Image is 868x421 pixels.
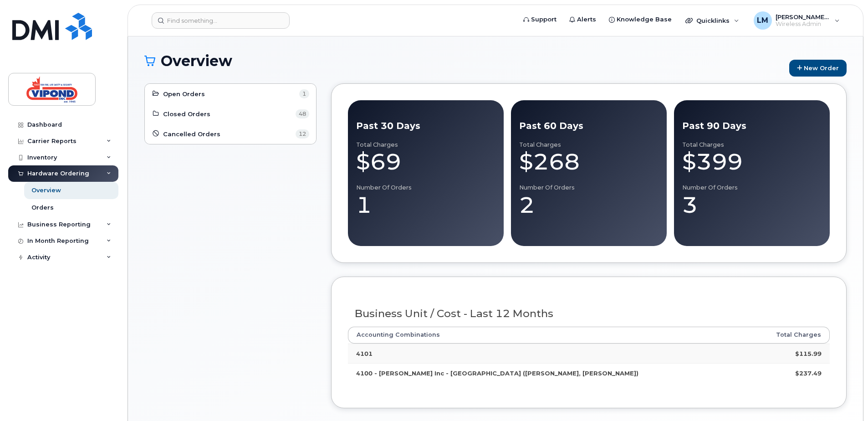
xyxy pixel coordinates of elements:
[163,110,210,118] span: Closed Orders
[519,184,659,191] div: Number of Orders
[356,370,638,377] strong: 4100 - [PERSON_NAME] Inc - [GEOGRAPHIC_DATA] ([PERSON_NAME], [PERSON_NAME])
[144,53,785,69] h1: Overview
[356,119,495,133] div: Past 30 Days
[152,108,309,119] a: Closed Orders 48
[682,184,822,191] div: Number of Orders
[296,129,309,139] span: 12
[356,141,495,149] div: Total Charges
[356,148,495,175] div: $69
[356,191,495,219] div: 1
[519,191,659,219] div: 2
[152,128,309,139] a: Cancelled Orders 12
[356,350,373,357] strong: 4101
[682,148,822,175] div: $399
[519,119,659,133] div: Past 60 Days
[682,119,822,133] div: Past 90 Days
[789,60,847,77] a: New Order
[795,370,822,377] strong: $237.49
[682,191,822,219] div: 3
[348,327,747,343] th: Accounting Combinations
[519,148,659,175] div: $268
[519,141,659,149] div: Total Charges
[163,130,220,139] span: Cancelled Orders
[682,141,822,149] div: Total Charges
[163,90,205,98] span: Open Orders
[355,308,823,319] h3: Business Unit / Cost - Last 12 Months
[356,184,495,191] div: Number of Orders
[296,109,309,118] span: 48
[747,327,830,343] th: Total Charges
[795,350,822,357] strong: $115.99
[152,88,309,99] a: Open Orders 1
[299,89,309,98] span: 1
